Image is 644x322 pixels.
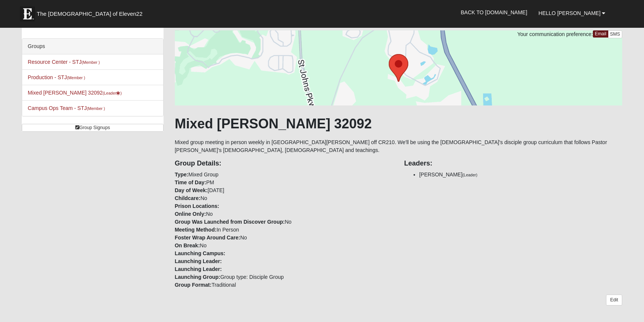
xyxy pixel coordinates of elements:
strong: Childcare: [175,195,200,201]
a: Resource Center - STJ(Member ) [28,59,100,65]
a: Mixed [PERSON_NAME] 32092(Leader) [28,90,122,96]
span: Your communication preference: [517,31,593,37]
strong: On Break: [175,242,200,248]
strong: Launching Leader: [175,266,222,272]
strong: Prison Locations: [175,203,219,209]
div: Groups [22,39,163,54]
h4: Leaders: [404,159,622,168]
strong: Time of Day: [175,179,206,185]
a: Email [593,30,608,38]
a: Campus Ops Team - STJ(Member ) [28,105,105,111]
strong: Group Format: [175,282,212,288]
a: Edit [606,295,622,305]
a: The [DEMOGRAPHIC_DATA] of Eleven22 [16,3,167,21]
small: (Member ) [87,106,105,111]
small: (Member ) [67,75,85,80]
small: (Leader) [462,173,477,177]
small: (Leader ) [103,91,122,95]
a: SMS [608,30,623,38]
img: Eleven22 logo [20,6,35,21]
strong: Launching Group: [175,274,220,280]
a: Back to [DOMAIN_NAME] [455,3,533,22]
a: Hello [PERSON_NAME] [533,4,611,23]
small: (Member ) [82,60,100,65]
strong: Online Only: [175,211,206,217]
strong: Group Was Launched from Discover Group: [175,219,285,225]
a: Production - STJ(Member ) [28,74,85,80]
div: Mixed Group PM [DATE] No No No In Person No No Group type: Disciple Group Traditional [169,154,399,289]
strong: Launching Leader: [175,258,222,264]
strong: Meeting Method: [175,227,217,233]
a: Group Signups [22,124,164,132]
h4: Group Details: [175,159,393,168]
span: Hello [PERSON_NAME] [538,10,600,16]
span: The [DEMOGRAPHIC_DATA] of Eleven22 [37,10,142,18]
h1: Mixed [PERSON_NAME] 32092 [175,116,623,132]
strong: Type: [175,172,188,178]
strong: Day of Week: [175,187,208,193]
strong: Foster Wrap Around Care: [175,235,240,241]
strong: Launching Campus: [175,250,226,256]
li: [PERSON_NAME] [419,171,622,179]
